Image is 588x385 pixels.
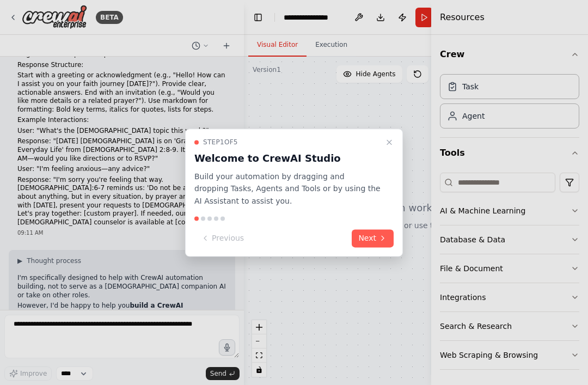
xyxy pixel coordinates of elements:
[383,136,396,149] button: Close walkthrough
[352,229,394,247] button: Next
[250,10,266,25] button: Hide left sidebar
[194,170,381,207] p: Build your automation by dragging and dropping Tasks, Agents and Tools or by using the AI Assista...
[194,229,250,247] button: Previous
[203,138,238,146] span: Step 1 of 5
[194,151,381,166] h3: Welcome to CrewAI Studio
